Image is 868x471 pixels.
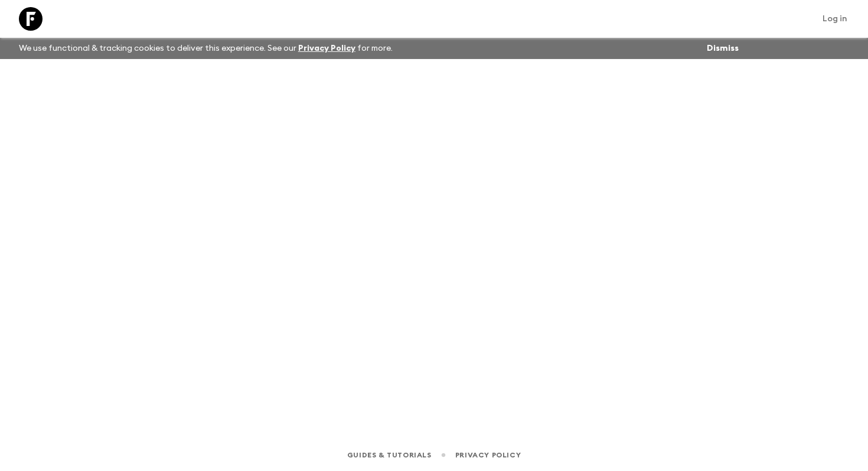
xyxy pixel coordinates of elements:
button: Dismiss [704,40,742,57]
p: We use functional & tracking cookies to deliver this experience. See our for more. [14,38,397,59]
a: Privacy Policy [455,449,521,462]
a: Guides & Tutorials [347,449,432,462]
a: Privacy Policy [298,44,355,53]
a: Log in [816,11,854,27]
